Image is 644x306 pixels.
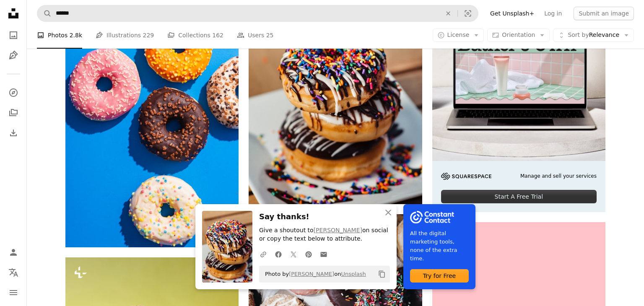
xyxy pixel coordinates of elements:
span: 25 [266,31,274,40]
a: Illustrations [5,47,22,64]
span: Photo by on [261,267,366,281]
form: Find visuals sitewide [37,5,478,22]
button: Sort byRelevance [553,29,634,42]
img: file-1705255347840-230a6ab5bca9image [441,173,491,180]
a: Explore [5,84,22,101]
a: [PERSON_NAME] [314,227,362,233]
a: Users 25 [237,22,274,49]
button: Visual search [458,5,478,21]
span: 162 [212,31,223,40]
button: Orientation [487,29,550,42]
a: Download History [5,124,22,141]
span: All the digital marketing tools, none of the extra time. [410,229,469,263]
button: Language [5,264,22,281]
a: Share on Pinterest [301,246,316,262]
span: Manage and sell your services [520,173,597,180]
p: Give a shoutout to on social or copy the text below to attribute. [259,226,390,243]
button: Clear [439,5,457,21]
a: Share over email [316,246,331,262]
span: Orientation [502,31,535,38]
a: Collections [5,104,22,121]
a: doughnut with toppings [249,92,422,99]
button: Copy to clipboard [375,267,389,281]
a: Log in / Sign up [5,244,22,261]
a: Collections 162 [167,22,223,49]
div: Start A Free Trial [441,190,597,203]
a: Photos [5,27,22,44]
a: Share on Facebook [271,246,286,262]
button: License [433,29,484,42]
a: Home — Unsplash [5,5,22,23]
a: Log in [539,7,567,20]
a: Unsplash [341,271,366,277]
div: Try for Free [410,269,469,283]
span: 229 [143,31,154,40]
span: License [447,31,470,38]
a: [PERSON_NAME] [289,271,334,277]
img: file-1754318165549-24bf788d5b37 [410,211,454,223]
h3: Say thanks! [259,211,390,223]
a: Get Unsplash+ [485,7,539,20]
a: All the digital marketing tools, none of the extra time.Try for Free [403,204,475,289]
button: Search Unsplash [37,5,52,21]
a: a group of four donuts sitting on top of a blue surface [65,114,239,121]
a: Share on Twitter [286,246,301,262]
button: Menu [5,284,22,301]
button: Submit an image [574,7,634,20]
span: Sort by [568,31,589,38]
span: Relevance [568,31,619,39]
a: Illustrations 229 [96,22,154,49]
